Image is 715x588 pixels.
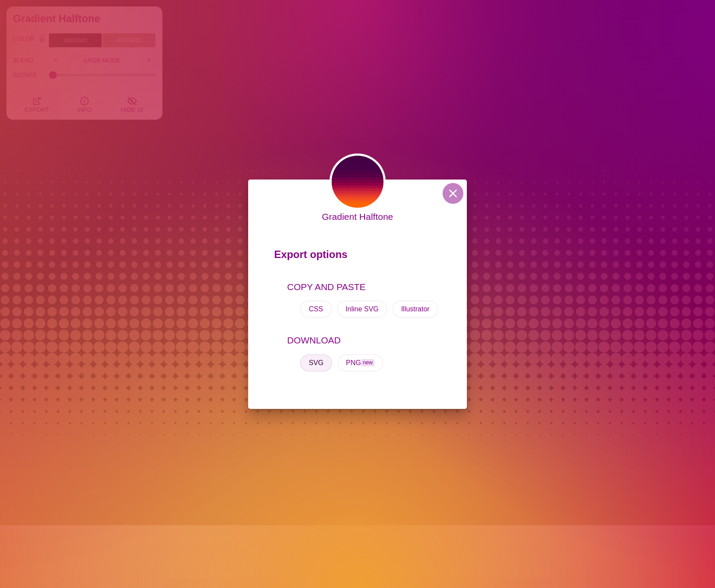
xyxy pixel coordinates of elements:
[337,301,387,318] button: Inline SVG
[329,154,385,210] img: fire orange to red fade into purple halftone pattern
[361,359,374,366] span: new
[274,245,441,269] p: Export options
[300,354,332,372] button: SVG
[300,301,332,318] button: CSS
[392,301,438,318] button: Illustrator
[337,354,383,372] button: PNGnew
[287,333,441,347] p: DOWNLOAD
[322,210,393,224] p: Gradient Halftone
[287,280,441,294] p: COPY AND PASTE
